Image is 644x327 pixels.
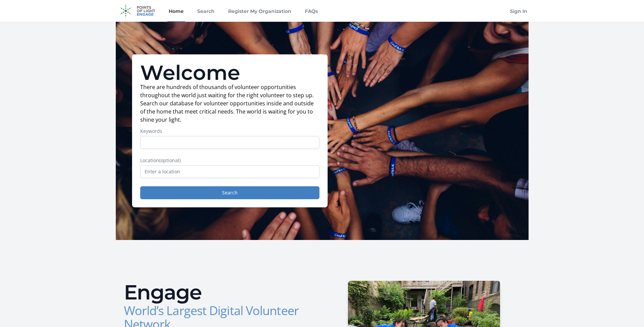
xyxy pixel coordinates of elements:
[140,165,319,178] input: Enter a location
[159,157,181,163] span: (optional)
[140,63,319,83] h1: Welcome
[140,128,319,135] label: Keywords
[140,157,319,164] label: Location
[140,186,319,199] button: Search
[124,282,317,303] h2: Engage
[140,83,319,124] p: There are hundreds of thousands of volunteer opportunities throughout the world just waiting for ...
